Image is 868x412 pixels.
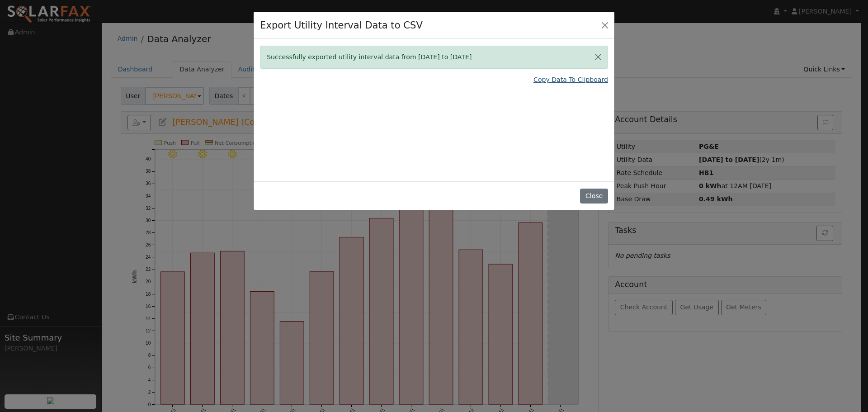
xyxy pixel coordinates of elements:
[589,46,608,68] button: Close
[580,189,608,204] button: Close
[599,19,611,31] button: Close
[260,18,423,33] h4: Export Utility Interval Data to CSV
[533,75,608,85] a: Copy Data To Clipboard
[260,46,608,69] div: Successfully exported utility interval data from [DATE] to [DATE]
